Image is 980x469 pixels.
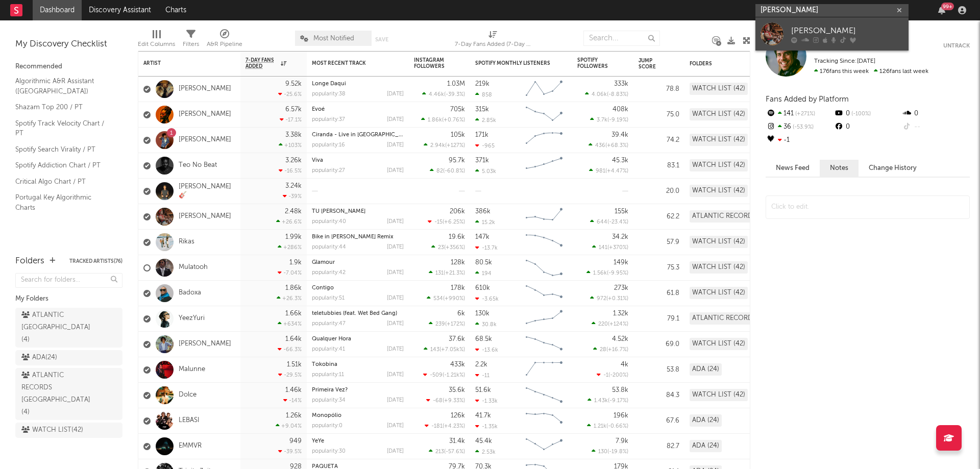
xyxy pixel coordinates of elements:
[21,352,57,364] div: ADA ( 24 )
[593,346,628,353] div: ( )
[15,423,122,438] a: WATCH LIST(42)
[475,234,489,240] div: 147k
[285,183,302,189] div: 3.24k
[475,157,489,164] div: 371k
[179,161,217,170] a: Teo No Beat
[521,383,567,408] svg: Chart title
[444,219,463,225] span: +6.25 %
[312,117,345,122] div: popularity: 37
[611,132,628,138] div: 39.4k
[612,234,628,240] div: 34.2k
[521,255,567,281] svg: Chart title
[612,336,628,342] div: 4.52k
[429,269,465,276] div: ( )
[312,81,346,87] a: Longe Daqui
[138,38,175,51] div: Edit Columns
[475,219,495,226] div: 15.2k
[15,102,112,113] a: Shazam Top 200 / PT
[612,106,628,113] div: 408k
[859,160,927,177] button: Change History
[285,234,302,240] div: 1.99k
[276,218,302,225] div: +26.6 %
[69,259,122,264] button: Tracked Artists(76)
[590,218,628,225] div: ( )
[615,208,628,215] div: 155k
[597,372,628,378] div: ( )
[431,244,465,251] div: ( )
[15,350,122,365] a: ADA(24)
[596,168,605,174] span: 981
[312,311,397,316] a: teletubbies (feat. Wet Bed Gang)
[285,132,302,138] div: 3.38k
[15,255,44,267] div: Folders
[521,332,567,357] svg: Chart title
[312,234,394,240] a: Bike in [PERSON_NAME] Remix
[207,38,242,51] div: A&R Pipeline
[592,320,628,327] div: ( )
[312,91,346,97] div: popularity: 38
[313,35,354,42] span: Most Notified
[387,270,404,276] div: [DATE]
[280,116,302,123] div: -17.1 %
[608,92,627,97] span: -8.83 %
[755,17,909,51] a: [PERSON_NAME]
[445,296,463,302] span: +990 %
[179,183,235,200] a: [PERSON_NAME] 🎸
[312,107,404,112] div: Evoé
[278,91,302,97] div: -25.6 %
[312,260,404,265] div: Glamour
[445,270,463,276] span: +21.3 %
[451,132,465,138] div: 105k
[387,117,404,122] div: [DATE]
[312,347,345,352] div: popularity: 41
[475,60,552,66] div: Spotify Monthly Listeners
[449,157,465,164] div: 95.7k
[387,168,404,174] div: [DATE]
[422,91,465,97] div: ( )
[387,295,404,301] div: [DATE]
[592,244,628,251] div: ( )
[428,218,465,225] div: ( )
[451,285,465,291] div: 178k
[585,91,628,97] div: ( )
[312,81,404,87] div: Longe Daqui
[447,81,465,87] div: 1.03M
[312,270,346,276] div: popularity: 42
[414,57,450,69] div: Instagram Followers
[475,321,497,328] div: 30.8k
[475,336,492,342] div: 68.5k
[475,310,489,317] div: 130k
[609,117,627,123] span: -9.19 %
[278,346,302,353] div: -66.3 %
[179,365,205,374] a: Malunne
[639,160,679,172] div: 83.1
[690,134,748,146] div: WATCH LIST (42)
[902,120,970,134] div: --
[312,158,323,163] a: Viva
[312,132,404,138] div: Ciranda - Live in Florianópolis
[435,270,444,276] span: 131
[15,176,112,187] a: Critical Algo Chart / PT
[138,26,175,55] div: Edit Columns
[387,219,404,225] div: [DATE]
[690,261,748,274] div: WATCH LIST (42)
[595,143,605,149] span: 436
[179,263,208,272] a: Mulatooh
[820,160,859,177] button: Notes
[15,160,112,171] a: Spotify Addiction Chart / PT
[15,308,122,348] a: ATLANTIC [GEOGRAPHIC_DATA](4)
[179,416,200,425] a: LEBASI
[21,424,83,436] div: WATCH LIST ( 42 )
[639,58,664,70] div: Jump Score
[455,38,531,51] div: 7-Day Fans Added (7-Day Fans Added)
[285,106,302,113] div: 6.57k
[285,157,302,164] div: 3.26k
[597,296,606,302] span: 972
[312,336,351,342] a: Qualquer Hora
[312,244,346,250] div: popularity: 44
[279,167,302,174] div: -16.5 %
[455,26,531,55] div: 7-Day Fans Added (7-Day Fans Added)
[475,142,495,149] div: -965
[475,295,499,302] div: -3.65k
[590,295,628,302] div: ( )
